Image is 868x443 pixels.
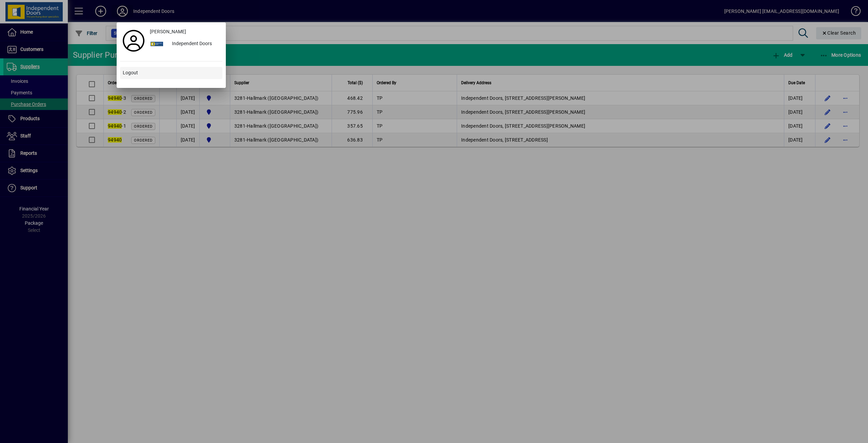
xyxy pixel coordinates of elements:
[147,26,222,38] a: [PERSON_NAME]
[120,67,222,79] button: Logout
[147,38,222,50] button: Independent Doors
[166,38,222,50] div: Independent Doors
[123,69,138,76] span: Logout
[150,28,186,35] span: [PERSON_NAME]
[120,35,147,47] a: Profile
